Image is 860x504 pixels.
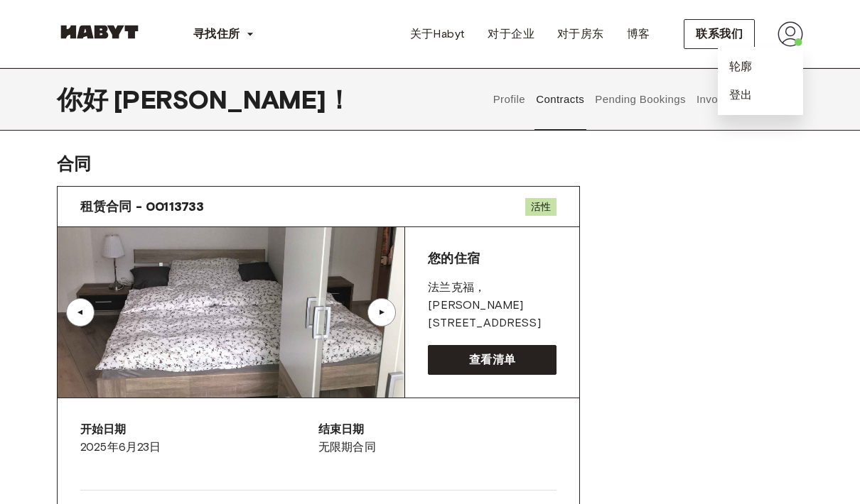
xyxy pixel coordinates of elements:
[557,27,604,40] font: 对于房东
[318,440,376,454] font: 无限期合同
[114,84,326,115] font: [PERSON_NAME]
[326,84,352,115] font: ！
[469,353,516,366] font: 查看清单
[546,20,616,48] a: 对于房东
[193,27,240,40] font: 寻找住所
[428,316,540,329] font: [STREET_ADDRESS]
[428,251,480,266] font: 您的住宿
[428,280,523,312] font: ，[PERSON_NAME]
[399,20,477,48] a: 关于Habyt
[428,280,474,294] font: 法兰克福
[488,27,534,40] font: 对于企业
[318,422,365,436] font: 结束日期
[74,308,85,317] font: ▲
[531,201,551,213] font: 活性
[377,308,388,317] font: ▲
[488,68,803,131] div: 用户资料标签
[80,422,127,436] font: 开始日期
[410,27,466,40] font: 关于Habyt
[57,25,142,39] img: 哈比特
[627,27,650,40] font: 博客
[593,68,688,131] button: Pending Bookings
[696,27,743,40] font: 联系我们
[616,20,662,48] a: 博客
[694,68,749,131] button: Invoices
[729,60,753,73] font: 轮廓
[58,227,404,398] img: 房间图片
[778,21,803,47] img: 头像
[80,440,161,454] font: 2025年6月23日
[182,20,266,48] button: 寻找住所
[684,19,755,49] button: 联系我们
[729,88,753,102] font: 登出
[476,20,546,48] a: 对于企业
[491,68,527,131] button: Profile
[57,84,108,115] font: 你好
[57,153,91,174] font: 合同
[729,87,753,104] button: 登出
[534,68,586,131] button: Contracts
[428,345,557,375] a: 查看清单
[80,199,204,214] font: 租赁合同 - 00113733
[729,58,753,75] a: 轮廓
